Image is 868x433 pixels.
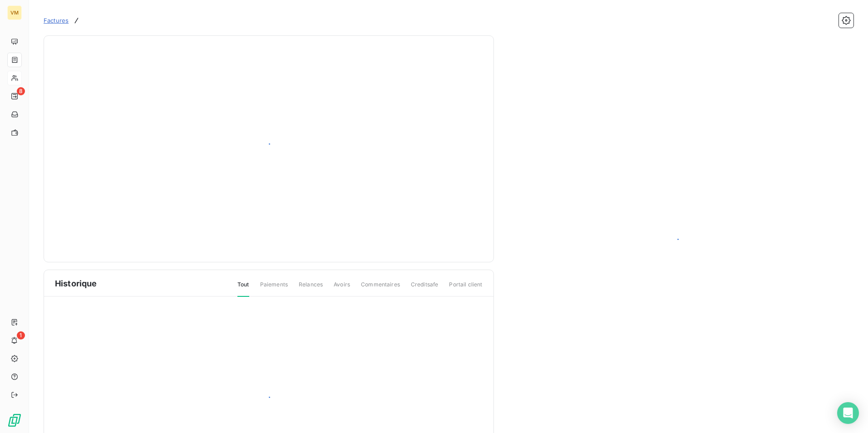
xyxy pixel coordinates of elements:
span: Paiements [260,280,288,296]
div: Open Intercom Messenger [837,402,859,424]
span: Creditsafe [411,280,439,296]
span: Relances [299,280,323,296]
span: Factures [44,17,69,24]
span: Tout [237,280,249,297]
span: 8 [17,87,25,95]
span: 1 [17,331,25,340]
span: Historique [55,277,97,290]
span: Commentaires [361,280,400,296]
span: Avoirs [334,280,350,296]
div: VM [7,5,22,20]
img: Logo LeanPay [7,413,22,428]
a: Factures [44,16,69,25]
span: Portail client [449,280,482,296]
